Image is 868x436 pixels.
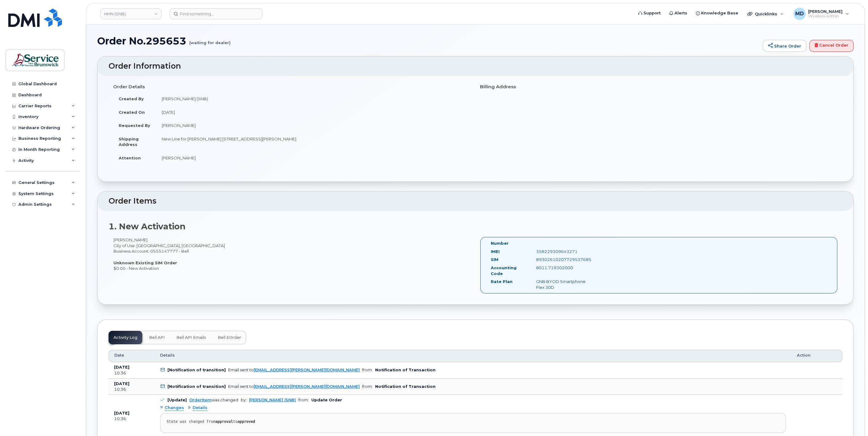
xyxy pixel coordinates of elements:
[189,398,238,402] div: was changed
[189,36,231,45] small: (waiting for dealer)
[156,92,471,105] td: [PERSON_NAME] (SNB)
[532,265,595,271] div: 8011.719302000
[375,384,436,389] b: Notification of Transaction
[375,368,436,372] b: Notification of Transaction
[167,384,226,389] b: [Notification of transition]
[491,279,513,285] label: Rate Plan
[97,36,760,46] h1: Order No.295653
[532,257,595,262] div: 89302610207729537685
[119,96,144,101] strong: Created By
[532,249,595,254] div: 358229309643271
[109,197,842,205] h2: Order Items
[160,353,175,358] span: Details
[119,123,150,128] strong: Requested By
[491,265,527,276] label: Accounting Code
[237,419,255,424] strong: approved
[149,335,165,340] span: Bell API
[763,40,806,52] a: Share Order
[193,405,207,411] span: Details
[809,40,854,52] a: Cancel Order
[176,335,206,340] span: Bell API Emails
[113,84,471,90] h4: Order Details
[113,260,177,265] strong: Unknown Existing SIM Order
[114,381,129,386] b: [DATE]
[114,370,149,376] div: 10:36
[109,221,186,231] strong: 1. New Activation
[491,257,498,262] label: SIM
[167,419,779,424] div: State was changed from to
[109,237,475,271] div: [PERSON_NAME] City of Use: [GEOGRAPHIC_DATA], [GEOGRAPHIC_DATA] Business Account: 0555147777 - Be...
[254,368,360,372] a: [EMAIL_ADDRESS][PERSON_NAME][DOMAIN_NAME]
[114,353,124,358] span: Date
[109,62,842,71] h2: Order Information
[167,368,226,372] b: [Notification of transition]
[480,84,838,90] h4: Billing Address
[532,279,595,290] div: GNB BYOD Smartphone Flex 30D
[228,384,360,389] div: Email sent to
[114,387,149,392] div: 10:36
[165,405,184,411] span: Changes
[156,119,471,132] td: [PERSON_NAME]
[228,368,360,372] div: Email sent to
[156,105,471,119] td: [DATE]
[119,155,141,160] strong: Attention
[119,136,139,147] strong: Shipping Address
[114,365,129,369] b: [DATE]
[167,398,187,402] b: [Update]
[298,398,309,402] span: from:
[311,398,342,402] b: Update Order
[791,350,842,362] th: Action
[241,398,247,402] span: by:
[362,384,373,389] span: from:
[156,132,471,151] td: New Line for [PERSON_NAME] [STREET_ADDRESS][PERSON_NAME]
[491,240,509,246] label: Number
[215,419,233,424] strong: approval
[254,384,360,389] a: [EMAIL_ADDRESS][PERSON_NAME][DOMAIN_NAME]
[218,335,241,340] span: Bell eOrder
[114,411,129,415] b: [DATE]
[114,416,149,422] div: 10:36
[119,110,145,115] strong: Created On
[491,249,500,254] label: IMEI
[362,368,373,372] span: from:
[249,398,296,402] a: [PERSON_NAME] (SNB)
[156,151,471,165] td: [PERSON_NAME]
[189,398,212,402] a: OrderItem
